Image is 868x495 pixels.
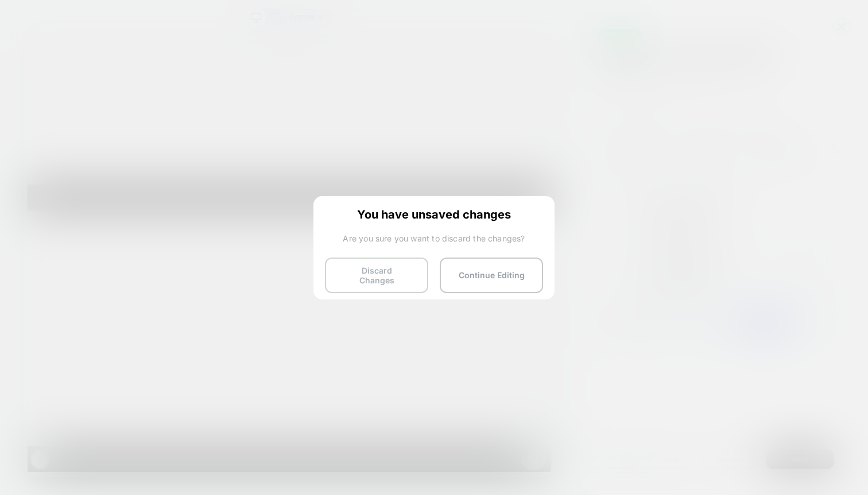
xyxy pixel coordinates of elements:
button: Continue Editing [440,258,543,293]
button: Discard Changes [325,258,428,293]
span: Are you sure you want to discard the changes? [325,233,543,243]
button: Navigate to next announcement [5,185,14,197]
span: You have unsaved changes [325,208,543,219]
button: Gorgias live chat [6,4,40,38]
